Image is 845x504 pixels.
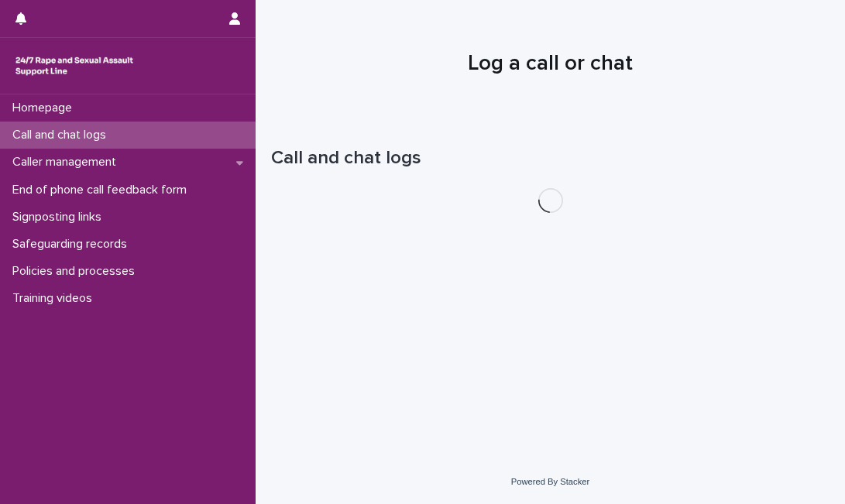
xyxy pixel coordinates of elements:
p: Call and chat logs [6,128,119,142]
h1: Call and chat logs [271,147,830,170]
p: Training videos [6,291,105,306]
h1: Log a call or chat [271,51,830,77]
p: Safeguarding records [6,237,139,252]
p: End of phone call feedback form [6,183,199,197]
img: rhQMoQhaT3yELyF149Cw [12,50,136,81]
p: Homepage [6,101,84,115]
p: Policies and processes [6,264,147,279]
p: Signposting links [6,210,114,225]
a: Powered By Stacker [511,477,589,486]
p: Caller management [6,155,129,170]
